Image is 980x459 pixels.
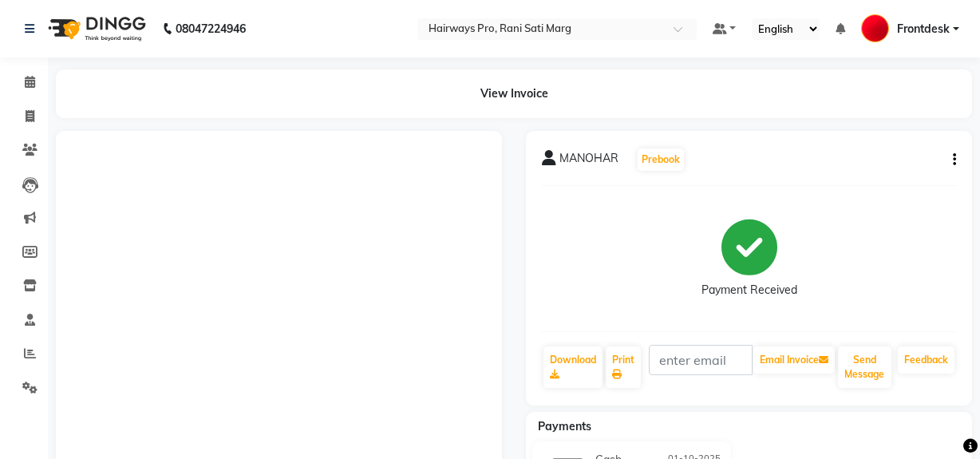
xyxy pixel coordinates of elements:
[861,14,889,42] img: Frontdesk
[56,69,972,118] div: View Invoice
[753,346,835,374] button: Email Invoice
[538,419,591,433] span: Payments
[898,346,954,374] a: Feedback
[638,148,684,171] button: Prebook
[41,6,150,51] img: logo
[701,282,797,299] div: Payment Received
[897,21,950,38] span: Frontdesk
[176,6,246,51] b: 08047224946
[649,345,753,375] input: enter email
[559,150,618,172] span: MANOHAR
[838,346,891,388] button: Send Message
[606,346,641,388] a: Print
[543,346,603,388] a: Download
